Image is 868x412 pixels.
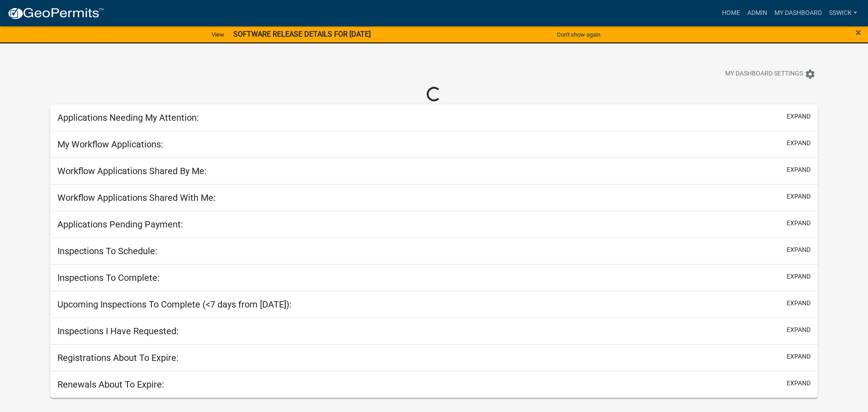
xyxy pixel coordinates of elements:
[57,272,160,283] h5: Inspections To Complete:
[787,112,811,121] button: expand
[57,246,157,256] h5: Inspections To Schedule:
[725,69,803,80] span: My Dashboard Settings
[787,325,811,335] button: expand
[744,5,771,22] a: Admin
[57,112,199,123] h5: Applications Needing My Attention:
[57,299,292,310] h5: Upcoming Inspections To Complete (<7 days from [DATE]):
[57,139,163,150] h5: My Workflow Applications:
[787,245,811,255] button: expand
[805,69,816,80] i: settings
[787,218,811,228] button: expand
[855,26,861,39] span: ×
[787,165,811,175] button: expand
[57,192,216,203] h5: Workflow Applications Shared With Me:
[787,192,811,201] button: expand
[233,30,371,38] strong: SOFTWARE RELEASE DETAILS FOR [DATE]
[787,138,811,148] button: expand
[57,379,164,390] h5: Renewals About To Expire:
[208,27,228,42] a: View
[718,65,823,83] button: My Dashboard Settingssettings
[57,352,179,363] h5: Registrations About To Expire:
[57,166,207,176] h5: Workflow Applications Shared By Me:
[57,219,183,230] h5: Applications Pending Payment:
[553,27,604,42] button: Don't show again
[718,5,744,22] a: Home
[771,5,826,22] a: My Dashboard
[855,27,861,38] button: Close
[787,298,811,308] button: expand
[826,5,861,22] a: sswick
[57,326,179,336] h5: Inspections I Have Requested:
[787,379,811,388] button: expand
[787,352,811,361] button: expand
[787,272,811,281] button: expand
